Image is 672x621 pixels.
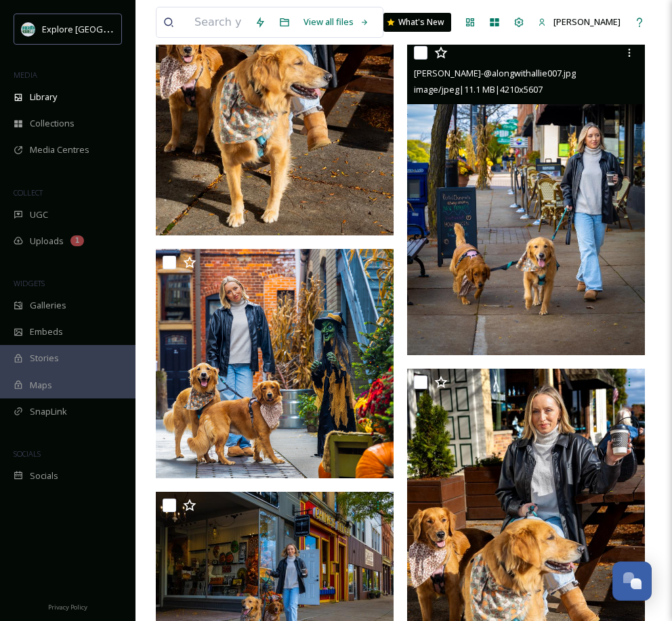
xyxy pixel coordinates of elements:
[48,598,87,614] a: Privacy Policy
[188,7,248,37] input: Search your library
[612,561,652,601] button: Open Chat
[14,70,37,80] span: MEDIA
[14,187,43,198] span: COLLECT
[14,448,41,459] span: SOCIALS
[42,22,228,35] span: Explore [GEOGRAPHIC_DATA][PERSON_NAME]
[48,603,87,612] span: Privacy Policy
[30,235,64,248] span: Uploads
[383,13,451,32] a: What's New
[22,22,35,36] img: 67e7af72-b6c8-455a-acf8-98e6fe1b68aa.avif
[70,235,84,246] div: 1
[30,379,52,392] span: Maps
[30,352,59,365] span: Stories
[297,9,376,35] a: View all files
[30,117,75,130] span: Collections
[156,249,394,478] img: Howell-@alongwithallie011.png
[30,325,63,338] span: Embeds
[30,299,66,312] span: Galleries
[30,208,48,221] span: UGC
[531,9,627,35] a: [PERSON_NAME]
[30,405,67,418] span: SnapLink
[30,91,57,103] span: Library
[30,143,89,156] span: Media Centres
[414,67,576,79] span: [PERSON_NAME]-@alongwithallie007.jpg
[14,278,45,288] span: WIDGETS
[407,39,645,355] img: Howell-@alongwithallie007.jpg
[553,16,621,28] span: [PERSON_NAME]
[414,83,543,95] span: image/jpeg | 11.1 MB | 4210 x 5607
[30,469,58,482] span: Socials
